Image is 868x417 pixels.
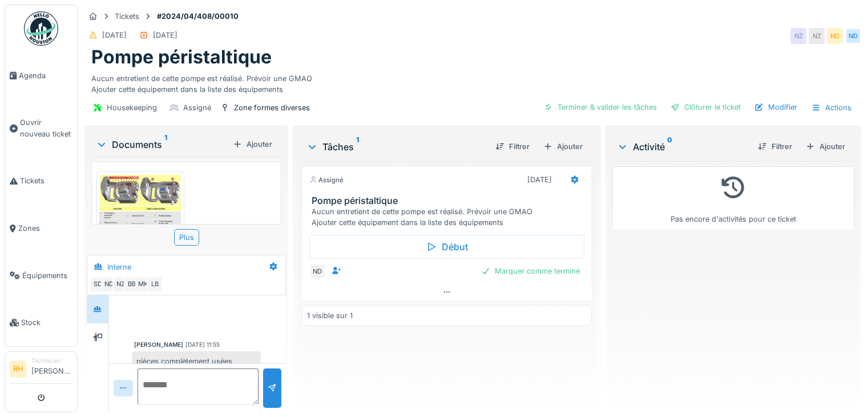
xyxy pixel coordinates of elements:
span: Stock [21,317,72,328]
a: Zones [5,205,77,252]
a: Ouvrir nouveau ticket [5,99,77,158]
div: Assigné [309,175,344,185]
a: Stock [5,299,77,347]
div: LB [147,276,163,292]
div: pièces complètement usées [PERSON_NAME] s'occupe de la commande [132,351,261,394]
sup: 1 [356,140,359,154]
div: ND [309,263,325,279]
div: Interne [107,262,131,272]
div: [DATE] 11:55 [185,340,220,349]
div: Tickets [115,11,139,22]
span: Zones [18,223,72,234]
li: RH [10,360,27,378]
div: Marquer comme terminé [477,263,584,279]
a: Tickets [5,158,77,205]
span: Tickets [20,175,72,186]
div: [PERSON_NAME] [134,340,183,349]
div: NZ [809,28,825,44]
img: Badge_color-CXgf-gQk.svg [24,11,58,46]
div: Aucun entretient de cette pompe est réalisé. Prévoir une GMAO Ajouter cette équipement dans la li... [91,69,854,95]
div: NZ [790,28,806,44]
div: Pas encore d'activités pour ce ticket [620,171,847,224]
div: Modifier [750,99,802,115]
h3: Pompe péristaltique [312,195,587,206]
span: Équipements [22,270,72,281]
div: Tâches [306,140,486,154]
div: Actions [806,99,857,116]
div: SD [90,276,106,292]
div: Plus [174,229,199,246]
div: ND [845,28,861,44]
img: j6hfgkmd59zeseba1qyniaekmfrm [99,174,181,248]
div: Filtrer [491,139,534,154]
div: ND [827,28,843,44]
span: Ouvrir nouveau ticket [20,117,72,139]
div: Terminer & valider les tâches [539,99,661,115]
span: Agenda [19,70,72,81]
div: Activité [617,140,749,154]
li: [PERSON_NAME] [31,356,72,381]
div: Ajouter [801,139,850,154]
div: [DATE] [102,30,127,41]
div: Technicien [31,356,72,365]
strong: #2024/04/408/00010 [152,11,243,22]
div: Housekeeping [107,102,157,113]
div: NZ [112,276,128,292]
div: [DATE] [153,30,177,41]
div: Documents [96,138,228,151]
div: 1 visible sur 1 [307,310,353,321]
div: Zone formes diverses [234,102,310,113]
div: Clôturer le ticket [666,99,745,115]
h1: Pompe péristaltique [91,46,272,68]
div: ND [101,276,117,292]
sup: 0 [667,140,672,154]
div: Ajouter [539,139,587,154]
div: [DATE] [527,174,552,185]
div: BB [124,276,140,292]
div: MK [135,276,151,292]
div: Début [309,235,584,259]
div: Aucun entretient de cette pompe est réalisé. Prévoir une GMAO Ajouter cette équipement dans la li... [312,206,587,228]
div: Filtrer [753,139,797,154]
div: Assigné [183,102,211,113]
a: Équipements [5,252,77,299]
div: Ajouter [228,137,277,152]
sup: 1 [164,138,167,151]
a: RH Technicien[PERSON_NAME] [10,356,72,384]
a: Agenda [5,52,77,99]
